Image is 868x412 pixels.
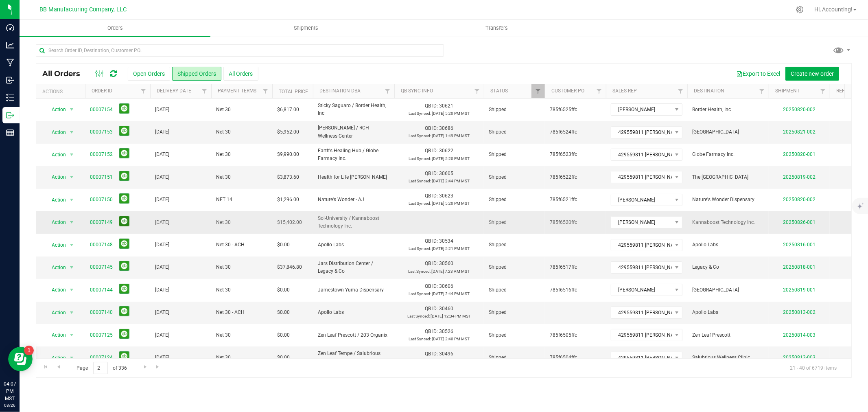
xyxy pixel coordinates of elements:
[409,111,431,116] span: Last Synced:
[783,197,816,202] a: 20250820-002
[42,89,82,94] div: Actions
[783,242,816,248] a: 20250816-001
[692,219,764,226] span: Kannaboost Technology Inc.
[432,201,470,206] span: [DATE] 5:20 PM MST
[692,128,764,136] span: [GEOGRAPHIC_DATA]
[67,127,77,138] span: select
[137,84,150,98] a: Filter
[814,6,853,13] span: Hi, Accounting!
[67,329,77,341] span: select
[425,171,438,176] span: QB ID:
[692,331,764,339] span: Zen Leaf Prescott
[425,283,438,289] span: QB ID:
[425,148,438,153] span: QB ID:
[489,354,540,362] span: Shipped
[319,88,361,94] a: Destination DBA
[40,362,52,373] a: Go to the first page
[531,84,545,98] a: Filter
[381,84,394,98] a: Filter
[216,128,267,136] span: Net 30
[44,171,66,183] span: Action
[432,111,470,116] span: [DATE] 5:20 PM MST
[550,128,601,136] span: 785f6524ffc
[277,106,299,114] span: $6,817.00
[216,173,267,181] span: Net 30
[550,286,601,294] span: 785f6516ffc
[67,149,77,160] span: select
[692,106,764,114] span: Border Health, Inc
[550,151,601,158] span: 785f6523ffc
[67,262,77,273] span: select
[409,337,431,341] span: Last Synced:
[425,306,438,311] span: QB ID:
[612,88,637,94] a: Sales Rep
[6,111,14,119] inline-svg: Outbound
[783,355,816,360] a: 20250813-003
[277,241,290,249] span: $0.00
[425,329,438,334] span: QB ID:
[67,104,77,115] span: select
[216,219,267,226] span: Net 30
[155,173,169,181] span: [DATE]
[155,263,169,271] span: [DATE]
[550,331,601,339] span: 785f6505ffc
[90,354,113,362] a: 00007124
[611,262,672,273] span: 429559811 [PERSON_NAME]
[277,286,290,294] span: $0.00
[425,351,438,357] span: QB ID:
[277,196,299,204] span: $1,296.00
[409,291,431,296] span: Last Synced:
[783,129,816,135] a: 20250821-002
[155,106,169,114] span: [DATE]
[692,354,764,362] span: Salubrious Wellness Clinic
[611,284,672,296] span: [PERSON_NAME]
[489,263,540,271] span: Shipped
[432,246,470,251] span: [DATE] 5:21 PM MST
[36,44,444,57] input: Search Order ID, Destination, Customer PO...
[318,260,389,275] span: Jars Distribution Center / Legacy & Co
[259,84,272,98] a: Filter
[216,309,267,316] span: Net 30 - ACH
[67,239,77,251] span: select
[489,241,540,249] span: Shipped
[425,238,438,244] span: QB ID:
[425,261,438,266] span: QB ID:
[439,171,453,176] span: 30605
[474,24,519,32] span: Transfers
[42,69,88,78] span: All Orders
[44,127,66,138] span: Action
[409,246,431,251] span: Last Synced:
[44,352,66,364] span: Action
[216,151,267,158] span: Net 30
[783,107,816,112] a: 20250820-002
[318,124,389,140] span: [PERSON_NAME] / RCH Wellness Center
[20,20,210,37] a: Orders
[90,331,113,339] a: 00007125
[216,106,267,114] span: Net 30
[90,219,113,226] a: 00007149
[92,88,112,94] a: Order ID
[692,241,764,249] span: Apollo Labs
[409,269,431,274] span: Last Synced:
[489,106,540,114] span: Shipped
[432,134,470,138] span: [DATE] 1:49 PM MST
[611,352,672,364] span: 429559811 [PERSON_NAME]
[90,286,113,294] a: 00007144
[439,238,453,244] span: 30534
[432,156,470,161] span: [DATE] 5:20 PM MST
[439,193,453,199] span: 30623
[318,350,389,365] span: Zen Leaf Tempe / Salubrious Wellness Clinic
[425,103,438,109] span: QB ID:
[692,173,764,181] span: The [GEOGRAPHIC_DATA]
[550,354,601,362] span: 785f6504ffc
[6,76,14,84] inline-svg: Inbound
[611,127,672,138] span: 429559811 [PERSON_NAME]
[439,125,453,131] span: 30686
[439,261,453,266] span: 30560
[318,102,389,117] span: Sticky Saguaro / Border Health, Inc
[489,331,540,339] span: Shipped
[439,148,453,153] span: 30622
[489,286,540,294] span: Shipped
[44,262,66,273] span: Action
